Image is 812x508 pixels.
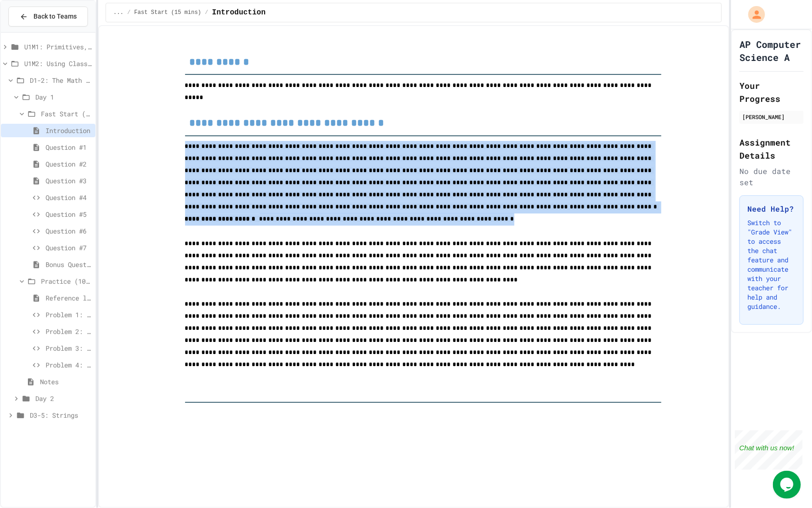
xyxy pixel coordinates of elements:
[742,113,801,121] div: [PERSON_NAME]
[30,410,92,420] span: D3-5: Strings
[41,276,92,286] span: Practice (10 mins)
[24,59,92,68] span: U1M2: Using Classes and Objects
[46,260,92,269] span: Bonus Question
[46,243,92,253] span: Question #7
[134,9,201,16] span: Fast Start (15 mins)
[739,38,804,64] h1: AP Computer Science A
[46,293,92,303] span: Reference link
[747,218,796,311] p: Switch to "Grade View" to access the chat feature and communicate with your teacher for help and ...
[46,176,92,186] span: Question #3
[46,226,92,236] span: Question #6
[30,75,92,85] span: D1-2: The Math Class
[735,430,803,470] iframe: chat widget
[739,166,804,188] div: No due date set
[33,12,77,21] span: Back to Teams
[35,394,92,403] span: Day 2
[46,126,92,135] span: Introduction
[127,9,130,16] span: /
[8,7,88,27] button: Back to Teams
[46,327,92,336] span: Problem 2: Page Count Comparison
[46,209,92,219] span: Question #5
[739,4,767,25] div: My Account
[46,142,92,152] span: Question #1
[773,471,803,499] iframe: chat widget
[40,377,92,387] span: Notes
[747,203,796,214] h3: Need Help?
[46,310,92,320] span: Problem 1: Book Rating Difference
[46,193,92,202] span: Question #4
[212,7,266,18] span: Introduction
[24,42,92,52] span: U1M1: Primitives, Variables, Basic I/O
[41,109,92,119] span: Fast Start (15 mins)
[205,9,208,16] span: /
[35,92,92,102] span: Day 1
[46,343,92,353] span: Problem 3: Library Growth
[46,360,92,370] span: Problem 4: Author’s Reach
[113,9,124,16] span: ...
[739,136,804,162] h2: Assignment Details
[739,79,804,105] h2: Your Progress
[46,159,92,169] span: Question #2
